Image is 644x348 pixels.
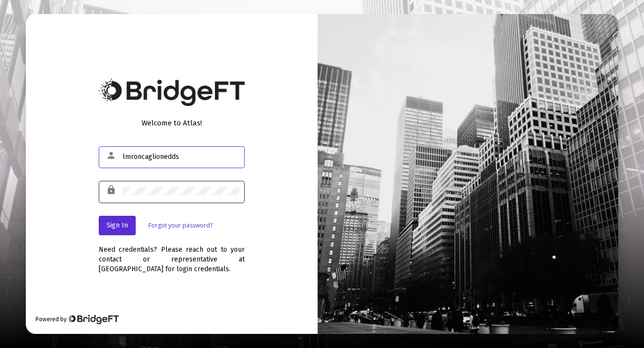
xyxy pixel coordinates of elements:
img: Bridge Financial Technology Logo [99,79,245,106]
div: Powered by [36,314,119,324]
a: Forgot your password? [148,221,213,230]
button: Sign In [99,216,136,235]
span: Sign In [107,221,128,229]
div: Welcome to Atlas! [99,118,245,128]
mat-icon: lock [106,184,118,196]
img: Bridge Financial Technology Logo [68,314,119,324]
mat-icon: person [106,150,118,161]
div: Need credentials? Please reach out to your contact or representative at [GEOGRAPHIC_DATA] for log... [99,235,245,274]
input: Email or Username [123,153,239,161]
